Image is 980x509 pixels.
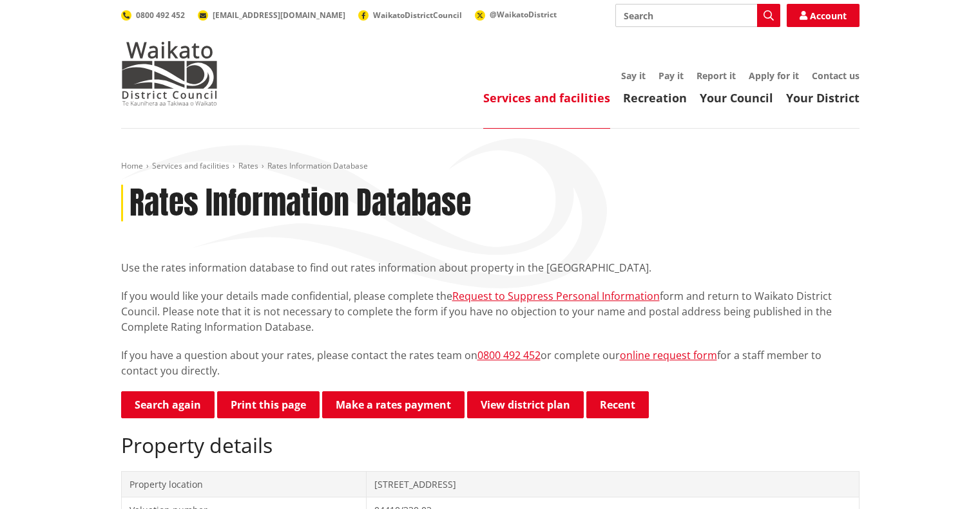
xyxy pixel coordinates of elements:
nav: breadcrumb [121,161,860,172]
button: Print this page [217,391,320,418]
h1: Rates Information Database [130,185,471,222]
a: Account [787,4,860,27]
a: Apply for it [749,69,799,82]
a: Your Council [700,90,773,106]
span: 0800 492 452 [136,10,185,21]
button: Recent [586,391,649,418]
a: Rates [238,160,258,171]
td: [STREET_ADDRESS] [367,471,859,497]
a: Say it [621,69,646,82]
p: Use the rates information database to find out rates information about property in the [GEOGRAPHI... [121,260,860,275]
span: @WaikatoDistrict [490,9,557,20]
span: WaikatoDistrictCouncil [373,10,462,21]
a: Services and facilities [483,90,610,106]
h2: Property details [121,433,860,458]
a: Report it [697,69,736,82]
input: Search input [615,4,780,27]
a: View district plan [467,391,584,418]
a: 0800 492 452 [121,10,185,21]
a: Your District [786,90,860,106]
a: Search again [121,391,215,418]
a: 0800 492 452 [477,348,541,362]
p: If you would like your details made confidential, please complete the form and return to Waikato ... [121,288,860,335]
td: Property location [121,471,367,497]
a: Home [121,160,143,171]
a: WaikatoDistrictCouncil [358,10,462,21]
a: Request to Suppress Personal Information [452,289,660,303]
a: Make a rates payment [322,391,465,418]
img: Waikato District Council - Te Kaunihera aa Takiwaa o Waikato [121,41,218,106]
a: Contact us [812,69,860,82]
a: Recreation [623,90,687,106]
a: [EMAIL_ADDRESS][DOMAIN_NAME] [198,10,345,21]
a: online request form [620,348,717,362]
span: Rates Information Database [267,160,368,171]
a: Services and facilities [152,160,229,171]
span: [EMAIL_ADDRESS][DOMAIN_NAME] [213,10,345,21]
p: If you have a question about your rates, please contact the rates team on or complete our for a s... [121,347,860,378]
a: @WaikatoDistrict [475,9,557,20]
a: Pay it [658,69,684,82]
